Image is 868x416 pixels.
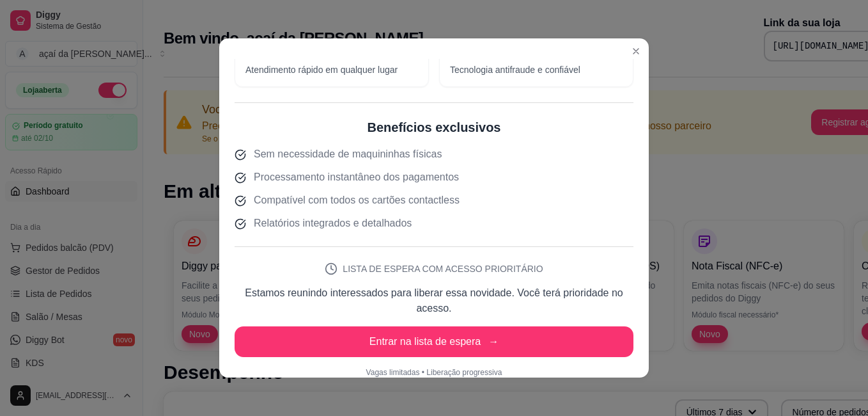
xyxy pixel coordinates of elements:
[488,334,499,349] span: →
[254,170,459,185] span: Processamento instantâneo dos pagamentos
[254,216,412,231] span: Relatórios integrados e detalhados
[235,326,633,357] button: Entrar na lista de espera
[235,285,633,316] p: Estamos reunindo interessados para liberar essa novidade. Você terá prioridade no acesso.
[343,262,543,275] span: LISTA DE ESPERA COM ACESSO PRIORITÁRIO
[626,41,646,61] button: Close
[245,63,418,76] p: Atendimento rápido em qualquer lugar
[254,193,460,208] span: Compatível com todos os cartões contactless
[450,63,623,76] p: Tecnologia antifraude e confiável
[254,147,442,162] span: Sem necessidade de maquininhas físicas
[235,118,633,136] h2: Benefícios exclusivos
[235,367,633,378] p: Vagas limitadas • Liberação progressiva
